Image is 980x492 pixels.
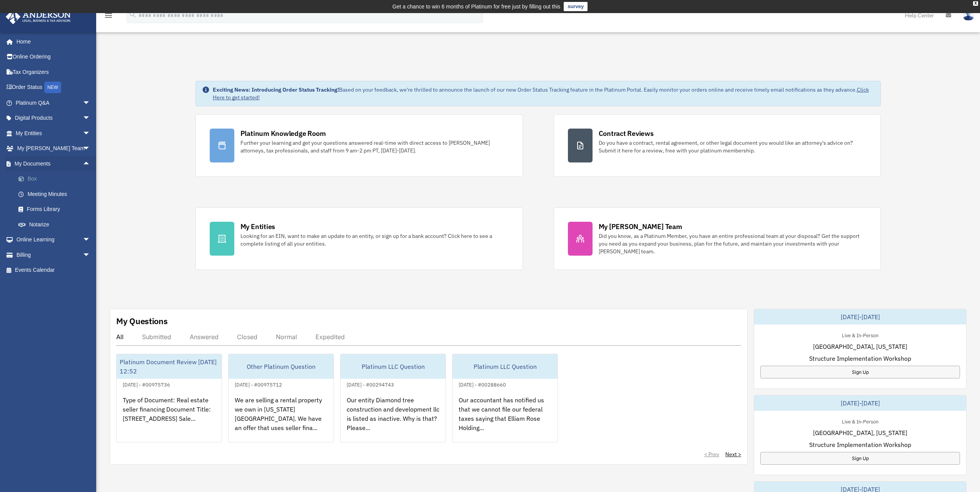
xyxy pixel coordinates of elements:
[392,2,561,11] div: Get a chance to win 6 months of Platinum for free just by filling out this
[760,452,960,465] a: Sign Up
[213,86,339,93] strong: Exciting News: Introducing Order Status Tracking!
[83,95,98,111] span: arrow_drop_down
[3,9,73,24] img: Anderson Advisors Platinum Portal
[129,10,137,19] i: search
[190,333,219,341] div: Answered
[809,354,911,363] span: Structure Implementation Workshop
[809,440,911,449] span: Structure Implementation Workshop
[117,380,176,388] div: [DATE] - #00975736
[341,389,446,449] div: Our entity Diamond tree construction and development llc is listed as inactive. Why is that? Plea...
[117,354,222,379] div: Platinum Document Review [DATE] 12:52
[5,247,102,263] a: Billingarrow_drop_down
[240,232,509,248] div: Looking for an EIN, want to make an update to an entity, or sign up for a bank account? Click her...
[229,380,288,388] div: [DATE] - #00975712
[83,247,98,263] span: arrow_drop_down
[340,354,446,442] a: Platinum LLC Question[DATE] - #00294743Our entity Diamond tree construction and development llc i...
[316,333,345,341] div: Expedited
[599,222,682,231] div: My [PERSON_NAME] Team
[83,110,98,126] span: arrow_drop_down
[229,354,334,379] div: Other Platinum Question
[452,354,558,379] div: Platinum LLC Question
[11,217,102,232] a: Notarize
[276,333,297,341] div: Normal
[228,354,334,442] a: Other Platinum Question[DATE] - #00975712We are selling a rental property we own in [US_STATE][GE...
[5,263,102,278] a: Events Calendar
[83,232,98,248] span: arrow_drop_down
[116,354,222,442] a: Platinum Document Review [DATE] 12:52[DATE] - #00975736Type of Document: Real estate seller finan...
[195,208,523,270] a: My Entities Looking for an EIN, want to make an update to an entity, or sign up for a bank accoun...
[237,333,257,341] div: Closed
[5,34,98,49] a: Home
[813,428,907,437] span: [GEOGRAPHIC_DATA], [US_STATE]
[195,114,523,177] a: Platinum Knowledge Room Further your learning and get your questions answered real-time with dire...
[240,222,275,231] div: My Entities
[83,126,98,141] span: arrow_drop_down
[116,333,124,341] div: All
[5,141,102,156] a: My [PERSON_NAME] Teamarrow_drop_down
[760,366,960,378] a: Sign Up
[836,417,885,425] div: Live & In-Person
[5,95,102,110] a: Platinum Q&Aarrow_drop_down
[116,315,168,327] div: My Questions
[229,389,334,449] div: We are selling a rental property we own in [US_STATE][GEOGRAPHIC_DATA]. We have an offer that use...
[341,354,446,379] div: Platinum LLC Question
[599,139,867,154] div: Do you have a contract, rental agreement, or other legal document you would like an attorney's ad...
[813,342,907,351] span: [GEOGRAPHIC_DATA], [US_STATE]
[44,82,61,93] div: NEW
[5,156,102,171] a: My Documentsarrow_drop_up
[11,186,102,202] a: Meeting Minutes
[554,114,881,177] a: Contract Reviews Do you have a contract, rental agreement, or other legal document you would like...
[142,333,171,341] div: Submitted
[754,309,966,325] div: [DATE]-[DATE]
[5,110,102,126] a: Digital Productsarrow_drop_down
[973,1,978,6] div: close
[564,2,588,11] a: survey
[554,208,881,270] a: My [PERSON_NAME] Team Did you know, as a Platinum Member, you have an entire professional team at...
[725,450,741,458] a: Next >
[213,86,869,101] a: Click Here to get started!
[117,389,222,449] div: Type of Document: Real estate seller financing Document Title: [STREET_ADDRESS] Sale...
[452,389,558,449] div: Our accountant has notified us that we cannot file our federal taxes saying that Elliam Rose Hold...
[754,395,966,411] div: [DATE]-[DATE]
[11,202,102,217] a: Forms Library
[452,354,558,442] a: Platinum LLC Question[DATE] - #00288660Our accountant has notified us that we cannot file our fed...
[5,232,102,248] a: Online Learningarrow_drop_down
[240,139,509,154] div: Further your learning and get your questions answered real-time with direct access to [PERSON_NAM...
[341,380,400,388] div: [DATE] - #00294743
[963,10,974,21] img: User Pic
[5,49,102,65] a: Online Ordering
[104,11,113,20] i: menu
[240,129,326,138] div: Platinum Knowledge Room
[83,156,98,172] span: arrow_drop_up
[5,80,102,95] a: Order StatusNEW
[836,331,885,339] div: Live & In-Person
[452,380,512,388] div: [DATE] - #00288660
[599,129,654,138] div: Contract Reviews
[83,141,98,157] span: arrow_drop_down
[5,64,102,80] a: Tax Organizers
[213,86,875,101] div: Based on your feedback, we're thrilled to announce the launch of our new Order Status Tracking fe...
[599,232,867,255] div: Did you know, as a Platinum Member, you have an entire professional team at your disposal? Get th...
[11,171,102,187] a: Box
[104,13,113,20] a: menu
[5,126,102,141] a: My Entitiesarrow_drop_down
